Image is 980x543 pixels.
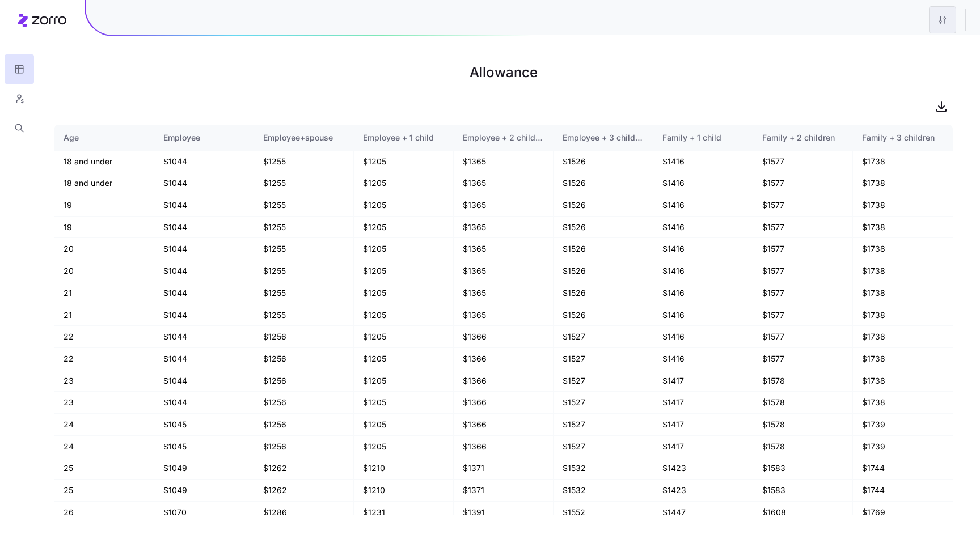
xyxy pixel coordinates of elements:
td: $1738 [853,172,953,194]
td: $1526 [554,194,653,217]
td: $1365 [454,238,554,260]
td: $1416 [653,260,753,282]
td: $1417 [653,414,753,436]
td: $1744 [853,457,953,480]
td: $1577 [753,304,853,326]
td: $1255 [254,260,354,282]
td: $1577 [753,260,853,282]
td: $1044 [154,194,254,217]
td: $1391 [454,502,554,524]
td: $1738 [853,348,953,370]
td: $1371 [454,457,554,480]
td: $1608 [753,502,853,524]
td: $1526 [554,217,653,239]
td: $1205 [354,392,454,414]
td: $1286 [254,502,354,524]
td: $1526 [554,238,653,260]
td: $1045 [154,436,254,458]
td: 22 [54,326,154,348]
td: $1256 [254,392,354,414]
td: $1527 [554,326,653,348]
td: $1231 [354,502,454,524]
td: $1365 [454,172,554,194]
td: $1738 [853,392,953,414]
td: $1552 [554,502,653,524]
td: $1255 [254,194,354,217]
td: $1365 [454,260,554,282]
td: $1526 [554,282,653,304]
td: $1044 [154,151,254,173]
td: $1739 [853,414,953,436]
td: 25 [54,457,154,480]
td: $1416 [653,326,753,348]
div: Age [64,131,145,144]
td: $1205 [354,282,454,304]
td: $1577 [753,194,853,217]
td: $1583 [753,457,853,480]
td: $1044 [154,282,254,304]
td: $1365 [454,304,554,326]
td: $1044 [154,392,254,414]
td: $1044 [154,304,254,326]
td: $1738 [853,260,953,282]
td: $1366 [454,392,554,414]
td: $1744 [853,480,953,502]
td: $1526 [554,172,653,194]
td: $1526 [554,151,653,173]
td: 24 [54,414,154,436]
td: 24 [54,436,154,458]
td: $1417 [653,392,753,414]
div: Employee [163,131,244,144]
td: $1527 [554,392,653,414]
td: $1577 [753,172,853,194]
td: $1256 [254,370,354,392]
td: 19 [54,217,154,239]
td: $1577 [753,348,853,370]
td: $1416 [653,194,753,217]
td: $1210 [354,480,454,502]
td: $1255 [254,217,354,239]
td: $1255 [254,238,354,260]
td: $1205 [354,414,454,436]
td: $1738 [853,217,953,239]
td: $1256 [254,436,354,458]
td: $1416 [653,217,753,239]
td: $1578 [753,414,853,436]
td: $1256 [254,414,354,436]
td: $1527 [554,436,653,458]
td: $1417 [653,370,753,392]
td: 19 [54,194,154,217]
td: $1738 [853,151,953,173]
td: $1577 [753,282,853,304]
td: $1532 [554,457,653,480]
td: $1447 [653,502,753,524]
td: 25 [54,480,154,502]
td: $1738 [853,326,953,348]
td: $1070 [154,502,254,524]
td: $1423 [653,480,753,502]
td: $1262 [254,457,354,480]
td: $1577 [753,217,853,239]
div: Employee+spouse [263,131,344,144]
td: $1738 [853,282,953,304]
td: $1365 [454,217,554,239]
td: 23 [54,370,154,392]
div: Employee + 3 children [563,131,644,144]
td: 23 [54,392,154,414]
td: $1366 [454,370,554,392]
td: $1365 [454,151,554,173]
td: 22 [54,348,154,370]
td: $1416 [653,348,753,370]
td: $1527 [554,348,653,370]
td: $1205 [354,194,454,217]
td: $1366 [454,436,554,458]
td: $1366 [454,414,554,436]
td: $1578 [753,436,853,458]
td: $1044 [154,348,254,370]
td: $1738 [853,238,953,260]
td: $1416 [653,282,753,304]
td: $1738 [853,194,953,217]
td: 18 and under [54,151,154,173]
td: $1416 [653,304,753,326]
td: $1577 [753,326,853,348]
